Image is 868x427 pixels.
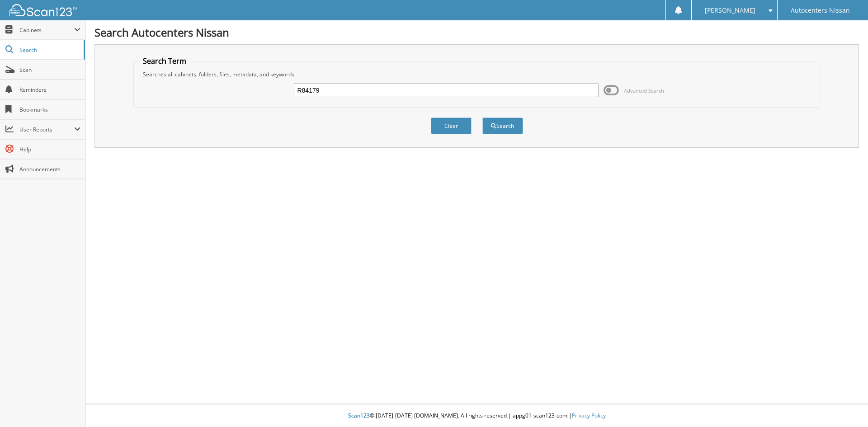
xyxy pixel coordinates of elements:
span: Cabinets [19,26,74,34]
span: Scan [19,66,80,74]
a: Privacy Policy [572,412,606,419]
div: © [DATE]-[DATE] [DOMAIN_NAME]. All rights reserved | appg01-scan123-com | [85,405,868,427]
button: Search [482,117,523,134]
span: [PERSON_NAME] [705,8,755,13]
span: Autocenters Nissan [791,8,850,13]
span: Advanced Search [624,87,664,94]
button: Clear [431,117,472,134]
h1: Search Autocenters Nissan [94,25,859,40]
span: Bookmarks [19,106,80,113]
div: Searches all cabinets, folders, files, metadata, and keywords [138,70,816,78]
span: Search [19,46,79,54]
legend: Search Term [138,56,191,66]
iframe: Chat Widget [823,384,868,427]
span: Scan123 [348,412,370,419]
span: Help [19,145,80,153]
span: Reminders [19,86,80,94]
img: scan123-logo-white.svg [9,4,77,16]
span: User Reports [19,126,74,133]
span: Announcements [19,165,80,173]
